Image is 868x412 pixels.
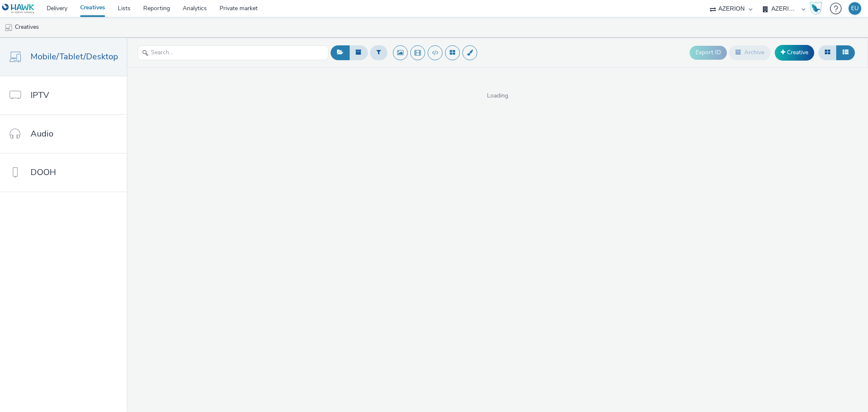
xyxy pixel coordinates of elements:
span: Mobile/Tablet/Desktop [31,50,118,63]
img: mobile [4,23,13,32]
div: EU [851,2,859,15]
button: Table [836,45,855,60]
span: Audio [31,128,53,140]
img: undefined Logo [2,3,35,14]
button: Grid [818,45,837,60]
span: Loading [127,92,868,100]
span: DOOH [31,166,56,178]
img: Hawk Academy [810,2,822,15]
button: Export ID [690,46,727,59]
a: Hawk Academy [810,2,826,15]
input: Search... [138,45,328,60]
button: Archive [729,45,771,60]
a: Creative [775,45,814,60]
span: IPTV [31,89,49,101]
